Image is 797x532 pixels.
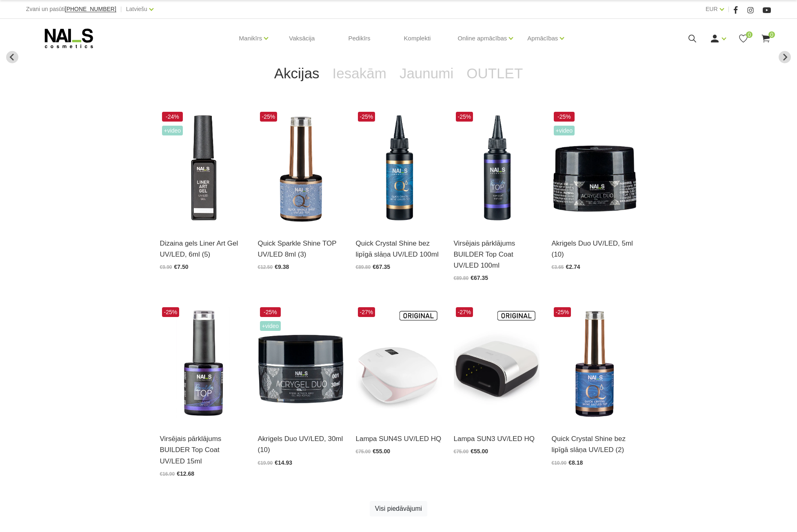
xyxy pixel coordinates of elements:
span: €67.35 [471,275,488,281]
a: 0 [761,33,771,44]
a: Quick Crystal Shine bez lipīgā slāņa UV/LED 100ml [356,238,442,260]
span: €19.90 [258,460,273,466]
span: 0 [768,31,775,38]
img: Virsējais pārklājums bez lipīgā slāņa un UV zilā pārklājuma. Nodrošina izcilu spīdumu manikīram l... [552,305,637,423]
a: 0 [738,33,748,44]
a: Virsējais pārklājums BUILDER Top Coat UV/LED 100ml [454,238,539,271]
span: €12.68 [177,470,194,477]
span: €89.80 [356,264,371,270]
span: -24% [162,112,183,122]
span: -27% [456,307,473,317]
a: Manikīrs [239,22,262,55]
a: Quick Sparkle Shine TOP UV/LED 8ml (3) [258,238,344,260]
img: Builder Top virsējais pārklājums bez lipīgā slāņa gēllakas/gēla pārklājuma izlīdzināšanai un nost... [454,110,539,228]
span: -25% [456,112,473,122]
img: Tips:UV LAMPAZīmola nosaukums:SUNUVModeļa numurs: SUNUV4Profesionālā UV/Led lampa.Garantija: 1 ga... [356,305,442,423]
span: €55.00 [471,448,488,454]
img: Builder Top virsējais pārklājums bez lipīgā slāņa gellakas/gela pārklājuma izlīdzināšanai un nost... [160,305,246,423]
span: €75.00 [454,449,469,454]
span: €14.93 [275,459,292,466]
a: Akrigels Duo UV/LED, 5ml (10) [552,238,637,260]
span: -25% [554,307,571,317]
a: Komplekti [397,19,437,58]
span: €55.00 [373,448,390,454]
img: Virsējais pārklājums bez lipīgā slāņa ar mirdzuma efektu.Pieejami 3 veidi:* Starlight - ar smalkā... [258,110,344,228]
span: [PHONE_NUMBER] [65,6,116,12]
a: [PHONE_NUMBER] [65,6,116,12]
span: -27% [358,307,375,317]
img: Liner Art Gel - UV/LED dizaina gels smalku, vienmērīgu, pigmentētu līniju zīmēšanai.Lielisks palī... [160,110,246,228]
a: Lampa SUN4S UV/LED HQ [356,433,442,444]
a: Jaunumi [393,57,460,90]
a: Iesakām [326,57,393,90]
span: -25% [260,112,278,122]
span: +video [260,321,281,331]
span: €7.50 [174,264,189,270]
span: +video [554,126,575,135]
img: Kas ir AKRIGELS “DUO GEL” un kādas problēmas tas risina?• Tas apvieno ērti modelējamā akrigela un... [258,305,344,423]
a: Vaksācija [282,19,321,58]
span: €9.38 [275,264,289,270]
span: €75.00 [356,449,371,454]
div: Zvani un pasūti [26,4,116,14]
span: €3.65 [552,264,564,270]
a: Quick Crystal Shine bez lipīgā slāņa UV/LED (2) [552,433,637,455]
a: Latviešu [126,4,147,14]
span: €10.90 [552,460,567,466]
span: | [120,4,122,14]
span: -25% [358,112,375,122]
a: OUTLET [460,57,529,90]
span: €8.18 [568,459,583,466]
a: Pedikīrs [342,19,377,58]
a: Virsējais pārklājums BUILDER Top Coat UV/LED 15ml [160,433,246,467]
img: Modelis: SUNUV 3Jauda: 48WViļņu garums: 365+405nmKalpošanas ilgums: 50000 HRSPogas vadība:10s/30s... [454,305,539,423]
a: EUR [706,4,718,14]
a: Akcijas [268,57,326,90]
span: 0 [746,31,753,38]
a: Visi piedāvājumi [370,501,427,516]
span: €2.74 [566,264,580,270]
span: | [728,4,730,14]
a: Online apmācības [457,22,507,55]
span: €89.80 [454,275,469,281]
span: €67.35 [373,264,390,270]
span: -25% [260,307,281,317]
span: -25% [554,112,575,122]
img: Kas ir AKRIGELS “DUO GEL” un kādas problēmas tas risina?• Tas apvieno ērti modelējamā akrigela un... [552,110,637,228]
span: -25% [162,307,180,317]
span: €9.90 [160,264,172,270]
a: Dizaina gels Liner Art Gel UV/LED, 6ml (5) [160,238,246,260]
span: €12.50 [258,264,273,270]
img: Virsējais pārklājums bez lipīgā slāņa un UV zilā pārklājuma. Nodrošina izcilu spīdumu manikīram l... [356,110,442,228]
span: €16.90 [160,471,175,477]
a: Lampa SUN3 UV/LED HQ [454,433,539,444]
span: +video [162,126,183,135]
a: Apmācības [527,22,558,55]
a: Akrigels Duo UV/LED, 30ml (10) [258,433,344,455]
